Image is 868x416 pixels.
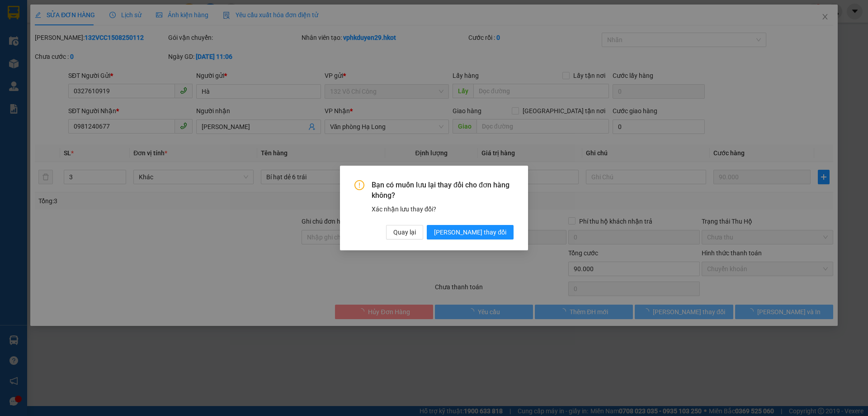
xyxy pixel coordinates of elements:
[386,225,423,239] button: Quay lại
[354,180,364,190] span: exclamation-circle
[434,227,506,237] span: [PERSON_NAME] thay đổi
[372,180,514,201] span: Bạn có muốn lưu lại thay đổi cho đơn hàng không?
[372,204,514,214] div: Xác nhận lưu thay đổi?
[393,227,416,237] span: Quay lại
[427,225,514,239] button: [PERSON_NAME] thay đổi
